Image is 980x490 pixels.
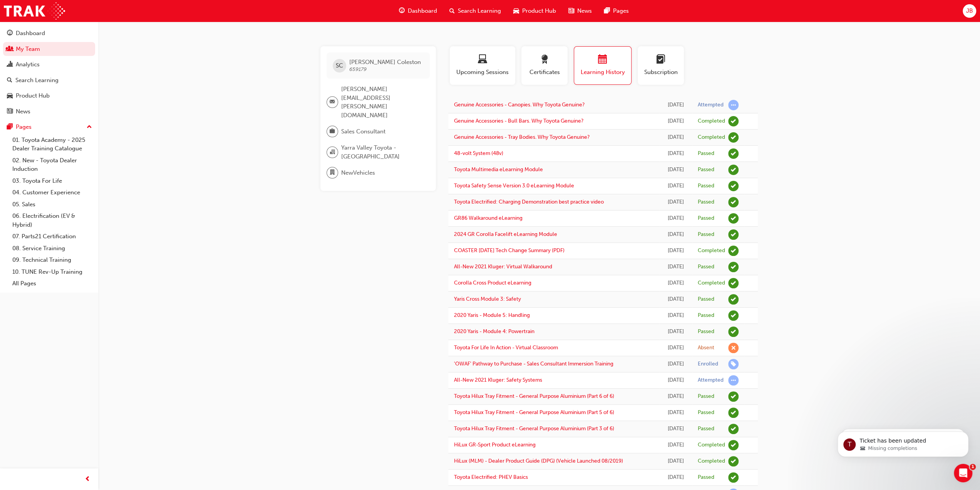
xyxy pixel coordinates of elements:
[966,7,973,15] span: JB
[3,104,95,119] a: News
[454,425,614,432] a: Toyota Hilux Tray Fitment - General Purpose Aluminium (Part 3 of 6)
[527,68,562,77] span: Certificates
[698,101,724,109] div: Attempted
[454,441,536,448] a: HiLux GR-Sport Product eLearning
[580,68,625,77] span: Learning History
[638,46,684,85] button: Subscription
[728,407,739,418] span: learningRecordVerb_PASS-icon
[698,312,714,319] div: Passed
[507,3,562,19] a: car-iconProduct Hub
[399,6,405,16] span: guage-icon
[698,409,714,416] div: Passed
[3,73,95,88] a: Search Learning
[728,165,739,175] span: learningRecordVerb_PASS-icon
[16,123,32,131] div: Pages
[3,25,95,120] button: DashboardMy TeamAnalyticsSearch LearningProduct HubNews
[698,263,714,271] div: Passed
[665,473,686,482] div: Thu Jun 05 2025 11:35:51 GMT+1000 (Australian Eastern Standard Time)
[478,55,487,65] span: laptop-icon
[454,199,604,205] a: Toyota Electrified: Charging Demonstration best practice video
[3,42,95,56] a: My Team
[16,91,50,100] div: Product Hub
[698,296,714,303] div: Passed
[9,134,95,155] a: 01. Toyota Academy - 2025 Dealer Training Catalogue
[613,7,629,15] span: Pages
[9,155,95,175] a: 02. New - Toyota Dealer Induction
[598,3,635,19] a: pages-iconPages
[665,408,686,417] div: Fri Jun 13 2025 12:44:27 GMT+1000 (Australian Eastern Standard Time)
[665,263,686,271] div: Mon Aug 25 2025 10:37:35 GMT+1000 (Australian Eastern Standard Time)
[963,4,976,18] button: JB
[456,68,509,77] span: Upcoming Sessions
[330,168,335,178] span: department-icon
[454,215,523,221] a: GR86 Walkaround eLearning
[87,122,92,132] span: up-icon
[7,77,12,84] span: search-icon
[3,89,95,103] a: Product Hub
[9,278,95,290] a: All Pages
[336,61,343,70] span: SC
[9,210,95,231] a: 06. Electrification (EV & Hybrid)
[454,150,503,157] a: 48-volt System (48v)
[665,376,686,385] div: Mon Jun 16 2025 11:42:37 GMT+1000 (Australian Eastern Standard Time)
[728,424,739,434] span: learningRecordVerb_PASS-icon
[665,133,686,142] div: Tue Aug 26 2025 11:15:46 GMT+1000 (Australian Eastern Standard Time)
[598,55,607,65] span: calendar-icon
[458,7,501,15] span: Search Learning
[341,168,375,177] span: NewVehicles
[728,294,739,305] span: learningRecordVerb_PASS-icon
[450,46,515,85] button: Upcoming Sessions
[643,68,678,77] span: Subscription
[7,93,13,99] span: car-icon
[728,327,739,337] span: learningRecordVerb_PASS-icon
[9,175,95,187] a: 03. Toyota For Life
[728,197,739,207] span: learningRecordVerb_PASS-icon
[454,134,590,140] a: Genuine Accessories - Tray Bodies. Why Toyota Genuine?
[698,247,725,254] div: Completed
[698,166,714,173] div: Passed
[728,343,739,353] span: learningRecordVerb_ABSENT-icon
[698,182,714,190] div: Passed
[454,118,584,124] a: Genuine Accessories - Bull Bars. Why Toyota Genuine?
[9,242,95,254] a: 08. Service Training
[665,344,686,352] div: Wed Aug 20 2025 09:00:00 GMT+1000 (Australian Eastern Standard Time)
[330,97,335,107] span: email-icon
[698,134,725,141] div: Completed
[698,360,718,368] div: Enrolled
[665,441,686,450] div: Thu Jun 12 2025 11:40:11 GMT+1000 (Australian Eastern Standard Time)
[728,310,739,321] span: learningRecordVerb_PASS-icon
[665,457,686,466] div: Tue Jun 10 2025 14:50:54 GMT+1000 (Australian Eastern Standard Time)
[4,2,65,20] img: Trak
[698,215,714,222] div: Passed
[665,424,686,433] div: Thu Jun 12 2025 14:28:35 GMT+1000 (Australian Eastern Standard Time)
[604,6,610,16] span: pages-icon
[728,456,739,466] span: learningRecordVerb_COMPLETE-icon
[698,328,714,335] div: Passed
[9,199,95,210] a: 05. Sales
[574,46,632,85] button: Learning History
[341,143,424,161] span: Yarra Valley Toyota - [GEOGRAPHIC_DATA]
[728,148,739,159] span: learningRecordVerb_PASS-icon
[3,120,95,134] button: Pages
[728,391,739,402] span: learningRecordVerb_PASS-icon
[341,85,424,120] span: [PERSON_NAME][EMAIL_ADDRESS][PERSON_NAME][DOMAIN_NAME]
[454,247,565,254] a: COASTER [DATE] Tech Change Summary (PDF)
[3,57,95,72] a: Analytics
[728,440,739,450] span: learningRecordVerb_COMPLETE-icon
[577,7,592,15] span: News
[728,213,739,224] span: learningRecordVerb_PASS-icon
[7,61,13,68] span: chart-icon
[728,116,739,126] span: learningRecordVerb_COMPLETE-icon
[698,231,714,238] div: Passed
[7,108,13,115] span: news-icon
[9,231,95,242] a: 07. Parts21 Certification
[454,393,614,399] a: Toyota Hilux Tray Fitment - General Purpose Aluminium (Part 6 of 6)
[330,147,335,157] span: organisation-icon
[568,6,574,16] span: news-icon
[7,30,13,37] span: guage-icon
[443,3,507,19] a: search-iconSearch Learning
[454,101,585,108] a: Genuine Accessories - Canopies. Why Toyota Genuine?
